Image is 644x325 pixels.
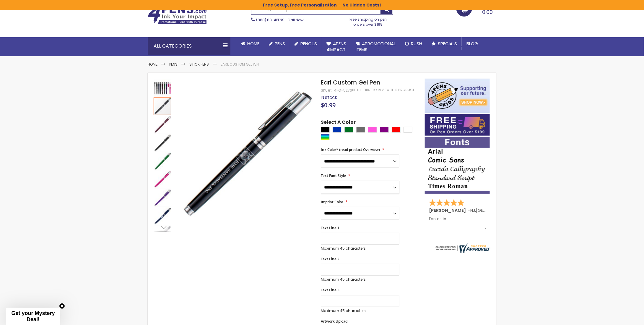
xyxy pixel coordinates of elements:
[326,40,346,53] span: 4Pens 4impact
[321,246,399,251] p: Maximum 45 characters
[189,62,209,67] a: Stick Pens
[275,40,285,47] span: Pens
[434,243,490,253] img: 4pens.com widget logo
[462,37,483,50] a: Blog
[321,147,380,152] span: Ink Color* (read product Overview)
[392,127,401,133] div: Red
[425,79,490,113] img: 4pens 4 kids
[434,249,490,254] a: 4pens.com certificate URL
[466,40,478,47] span: Blog
[429,207,468,213] span: [PERSON_NAME]
[154,79,171,97] img: Earl Custom Gel Pen
[321,95,337,100] span: In stock
[11,310,55,322] span: Get your Mystery Deal!
[256,17,284,22] a: (888) 88-4PENS
[321,101,336,109] span: $0.99
[400,37,427,50] a: Rush
[425,114,490,136] img: Free shipping on orders over $199
[351,37,400,56] a: 4PROMOTIONALITEMS
[321,199,343,204] span: Imprint Color
[482,8,493,16] span: 0.00
[154,116,171,134] img: Earl Custom Gel Pen
[344,127,353,133] div: Green
[247,40,259,47] span: Home
[321,127,330,133] div: Black
[148,62,157,67] a: Home
[221,62,259,67] li: Earl Custom Gel Pen
[321,78,380,87] span: Earl Custom Gel Pen
[380,127,389,133] div: Purple
[154,207,171,225] img: Earl Custom Gel Pen
[470,207,475,213] span: NJ
[148,5,207,24] img: 4Pens Custom Pens and Promotional Products
[321,88,332,93] strong: SKU
[429,217,486,230] div: Fantastic
[321,225,339,230] span: Text Line 1
[425,137,490,194] img: font-personalization-examples
[321,134,330,140] div: Assorted
[290,37,322,50] a: Pencils
[476,207,519,213] span: [GEOGRAPHIC_DATA]
[154,134,172,152] div: Earl Custom Gel Pen
[321,173,346,178] span: Text Font Style
[352,88,414,92] a: Be the first to review this product
[321,308,399,313] p: Maximum 45 characters
[154,188,172,207] div: Earl Custom Gel Pen
[264,37,290,50] a: Pens
[154,171,171,188] img: Earl Custom Gel Pen
[321,319,347,324] span: Artwork Upload
[321,277,399,282] p: Maximum 45 characters
[404,127,412,133] div: White
[333,127,341,133] div: Blue
[169,62,178,67] a: Pens
[344,15,393,27] div: Free shipping on pen orders over $199
[59,303,65,309] button: Close teaser
[300,40,317,47] span: Pencils
[321,287,339,292] span: Text Line 3
[154,79,172,97] div: Earl Custom Gel Pen
[356,127,365,133] div: Grey
[154,152,172,170] div: Earl Custom Gel Pen
[356,40,396,53] span: 4PROMOTIONAL ITEMS
[148,37,230,55] div: All Categories
[154,97,172,115] div: Earl Custom Gel Pen
[256,17,304,22] span: - Call Now!
[236,37,264,50] a: Home
[368,127,377,133] div: Pink
[178,87,313,222] img: Earl Custom Gel Pen
[154,115,172,134] div: Earl Custom Gel Pen
[334,88,352,93] div: 4PG-5276
[438,40,457,47] span: Specials
[322,37,351,56] a: 4Pens4impact
[6,308,60,325] div: Get your Mystery Deal!Close teaser
[154,189,171,207] img: Earl Custom Gel Pen
[468,207,519,213] span: - ,
[154,170,172,188] div: Earl Custom Gel Pen
[321,119,356,127] span: Select A Color
[321,256,339,261] span: Text Line 2
[154,207,172,225] div: Earl Custom Gel Pen
[154,223,171,232] div: Next
[411,40,422,47] span: Rush
[321,95,337,100] div: Availability
[427,37,462,50] a: Specials
[154,152,171,170] img: Earl Custom Gel Pen
[154,134,171,152] img: Earl Custom Gel Pen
